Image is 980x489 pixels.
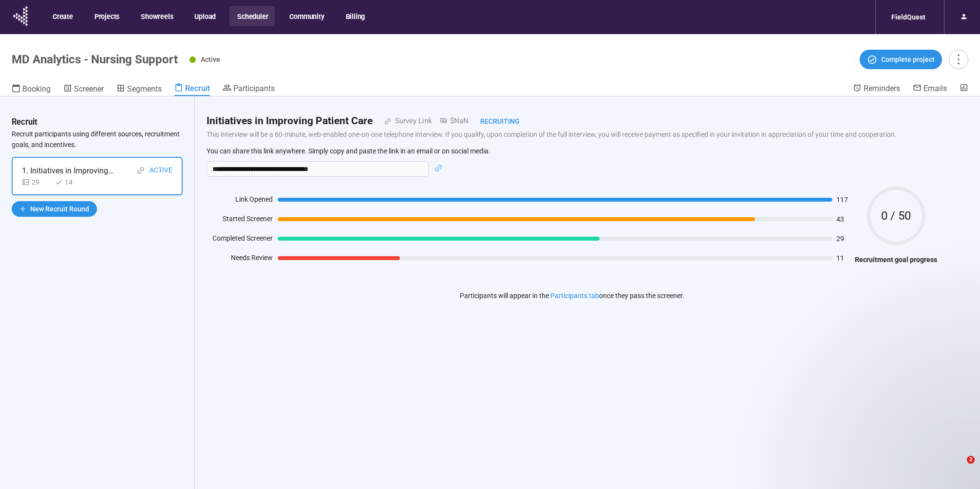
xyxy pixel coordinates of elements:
p: This interview will be a 60-minute, web-enabled one-on-one telephone interview. If you qualify, u... [207,129,937,140]
div: 14 [55,177,84,188]
span: more [952,53,965,66]
span: Recruit [185,84,210,93]
p: You can share this link anywhere. Simply copy and paste the link in an email or on social media. [207,147,937,155]
p: Recruit participants using different sources, recruitment goals, and incentives. [12,129,183,150]
h3: Recruit [12,116,38,129]
button: Create [45,6,80,26]
a: Reminders [853,83,900,95]
div: Started Screener [207,213,273,228]
div: Survey Link [391,115,432,127]
div: Needs Review [207,252,273,267]
button: Complete project [860,50,942,69]
a: Segments [116,83,162,96]
a: Participants [223,83,275,95]
button: Showreels [133,6,180,26]
span: link [137,167,145,174]
span: Emails [923,84,947,93]
span: Participants [233,84,275,93]
button: Projects [87,6,126,26]
div: Completed Screener [207,233,273,247]
p: Participants will appear in the once they pass the screener. [460,290,684,301]
div: $NaN [432,115,469,127]
span: link [434,164,442,172]
h1: MD Analytics - Nursing Support [12,53,178,66]
button: plusNew Recruit Round [12,201,97,217]
div: 29 [22,177,51,188]
span: link [373,118,391,125]
span: Booking [22,84,51,94]
span: Screener [74,84,104,94]
span: Complete project [881,54,935,65]
h4: Recruitment goal progress [855,254,937,265]
div: FieldQuest [886,8,931,26]
span: New Recruit Round [30,204,89,214]
div: Active [150,165,172,177]
button: Community [282,6,331,26]
span: 2 [967,456,975,464]
span: Active [201,56,220,63]
button: Scheduler [229,6,275,26]
span: 11 [836,255,850,262]
button: Upload [187,6,223,26]
div: 1. Initiatives in Improving Patient Care [22,165,114,177]
span: Segments [127,84,162,94]
span: 43 [836,216,850,223]
a: Screener [63,83,104,96]
iframe: Intercom live chat [947,456,970,479]
a: Emails [913,83,947,95]
span: 0 / 50 [867,210,925,222]
button: Billing [338,6,372,26]
a: Recruit [174,83,210,96]
span: 117 [836,196,850,203]
div: Recruiting [469,116,520,127]
span: 29 [836,235,850,242]
span: plus [19,206,26,212]
a: Participants tab [550,292,599,300]
span: Reminders [864,84,900,93]
button: more [949,50,968,69]
h2: Initiatives in Improving Patient Care [207,113,373,129]
a: Booking [12,83,51,96]
div: Link Opened [207,194,273,208]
